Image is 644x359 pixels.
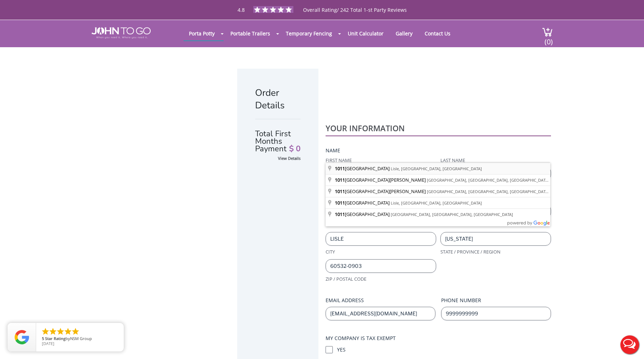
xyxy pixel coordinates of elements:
span: 1011 [335,177,345,183]
img: cart a [542,27,553,37]
span: $ 0 [289,145,301,153]
h1: Order Details [255,87,301,112]
span: [GEOGRAPHIC_DATA] [335,165,391,172]
span: [GEOGRAPHIC_DATA], [GEOGRAPHIC_DATA], [GEOGRAPHIC_DATA] [427,177,549,183]
li:  [56,327,65,336]
a: Porta Potty [184,26,220,40]
a: Unit Calculator [342,26,389,40]
span: 1011 [335,200,345,206]
span: 4.8 [238,6,245,13]
span: [GEOGRAPHIC_DATA], [GEOGRAPHIC_DATA], [GEOGRAPHIC_DATA] [391,212,513,217]
legend: Name [326,147,340,154]
img: JOHN to go [92,27,151,39]
span: [GEOGRAPHIC_DATA][PERSON_NAME] [335,188,427,195]
a: Portable Trailers [225,26,275,40]
span: Star Rating [45,336,65,341]
span: [GEOGRAPHIC_DATA][PERSON_NAME] [335,177,427,183]
span: 1011 [335,211,345,217]
a: Gallery [390,26,418,40]
button: Live Chat [615,330,644,359]
label: Email Address [326,297,435,304]
li:  [49,327,57,336]
li:  [41,327,50,336]
label: First Name [326,157,436,164]
span: 1011 [335,165,345,172]
a: Contact Us [419,26,456,40]
img: Review Rating [15,330,29,344]
div: Total First Months Payment [255,119,301,154]
label: Yes [337,346,551,353]
li:  [71,327,80,336]
a: Temporary Fencing [280,26,337,40]
a: View Details [278,156,301,161]
label: Last Name [440,157,551,164]
span: by [42,336,118,341]
span: Lisle, [GEOGRAPHIC_DATA], [GEOGRAPHIC_DATA] [391,166,482,171]
label: State / Province / Region [440,249,551,255]
label: Phone Number [441,297,551,304]
span: 5 [42,336,44,341]
label: City [326,249,436,255]
span: [DATE] [42,341,54,346]
span: Overall Rating/ 242 Total 1-st Party Reviews [303,6,407,28]
span: (0) [544,31,553,46]
li:  [64,327,72,336]
span: 1011 [335,188,345,195]
span: Lisle, [GEOGRAPHIC_DATA], [GEOGRAPHIC_DATA] [391,200,482,206]
span: [GEOGRAPHIC_DATA] [335,211,391,217]
span: NSM Group [70,336,92,341]
span: [GEOGRAPHIC_DATA], [GEOGRAPHIC_DATA], [GEOGRAPHIC_DATA] [427,189,549,194]
label: ZIP / Postal Code [326,276,436,282]
span: [GEOGRAPHIC_DATA] [335,200,391,206]
h2: YOUR INFORMATION [326,124,551,132]
legend: My Company Is Tax Exempt [326,335,396,342]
